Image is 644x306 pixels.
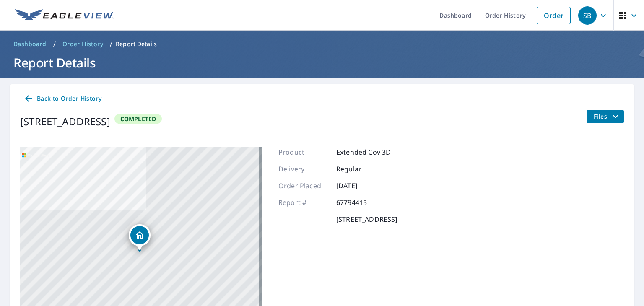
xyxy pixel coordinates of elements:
p: Report Details [116,40,157,48]
p: Report # [278,197,329,207]
span: Dashboard [13,40,47,48]
div: SB [578,6,597,25]
nav: breadcrumb [10,37,634,51]
p: [DATE] [336,181,387,191]
img: EV Logo [15,9,114,22]
div: [STREET_ADDRESS] [20,114,110,129]
li: / [110,39,112,49]
span: Files [594,112,621,122]
div: Dropped pin, building 1, Residential property, 17512 Lake Haven Dr Lake Oswego, OR 97035 [129,224,151,250]
p: Regular [336,164,387,174]
li: / [53,39,56,49]
a: Back to Order History [20,91,105,106]
a: Order [537,7,571,24]
p: 67794415 [336,197,387,207]
a: Order History [59,37,106,51]
span: Order History [62,40,103,48]
p: Delivery [278,164,329,174]
p: Order Placed [278,181,329,191]
span: Completed [115,115,161,123]
p: [STREET_ADDRESS] [336,214,397,224]
h1: Report Details [10,54,634,71]
p: Extended Cov 3D [336,147,391,157]
a: Dashboard [10,37,50,51]
button: filesDropdownBtn-67794415 [587,110,624,123]
span: Back to Order History [23,93,101,104]
p: Product [278,147,329,157]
